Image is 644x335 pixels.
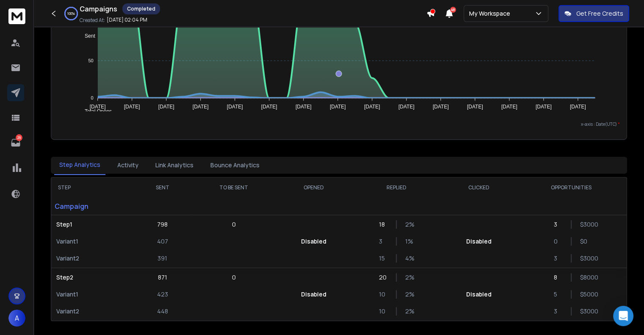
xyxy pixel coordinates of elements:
button: Activity [112,156,144,174]
p: x-axis : Date(UTC) [58,121,620,127]
p: 29 [16,134,22,141]
th: TO BE SENT [190,177,277,198]
p: [DATE] 02:04 PM [107,17,147,23]
button: A [8,310,25,327]
p: Step 1 [56,220,130,229]
span: Sent [78,33,95,39]
a: 29 [7,134,24,151]
button: Get Free Credits [558,5,629,22]
p: 3 [379,237,387,246]
p: 3 [554,307,562,316]
tspan: [DATE] [467,104,483,110]
p: Campaign [51,198,135,215]
p: 1 % [405,237,414,246]
p: 4 % [405,254,414,263]
p: $ 3000 [580,307,589,316]
p: 3 [554,254,562,263]
p: 8 [554,273,562,282]
p: 2 % [405,220,414,229]
p: $ 3000 [580,254,589,263]
p: Disabled [301,237,326,246]
p: 871 [158,273,167,282]
p: Get Free Credits [576,9,623,18]
p: $ 3000 [580,220,589,229]
p: 423 [157,290,168,299]
p: 15 [379,254,387,263]
p: 391 [158,254,167,263]
tspan: [DATE] [193,104,209,110]
p: Disabled [466,237,492,246]
tspan: [DATE] [330,104,346,110]
p: Variant 1 [56,237,130,246]
p: Variant 2 [56,254,130,263]
tspan: [DATE] [227,104,243,110]
p: 5 [554,290,562,299]
p: 448 [157,307,168,316]
th: OPENED [277,177,350,198]
div: Open Intercom Messenger [613,306,633,326]
div: Completed [122,3,160,14]
tspan: [DATE] [124,104,140,110]
p: 407 [157,237,168,246]
tspan: [DATE] [536,104,552,110]
p: 100 % [67,11,75,16]
button: Link Analytics [150,156,199,174]
p: My Workspace [469,9,514,18]
th: SENT [135,177,190,198]
tspan: [DATE] [433,104,449,110]
p: $ 0 [580,237,589,246]
tspan: 50 [88,58,94,63]
tspan: [DATE] [364,104,380,110]
p: 2 % [405,290,414,299]
p: $ 5000 [580,290,589,299]
p: Disabled [466,290,492,299]
p: $ 8000 [580,273,589,282]
h1: Campaigns [80,4,117,14]
p: 20 [379,273,387,282]
p: 2 % [405,273,414,282]
p: 0 [232,273,236,282]
span: Total Opens [78,108,112,114]
tspan: [DATE] [398,104,415,110]
tspan: 0 [91,95,94,100]
p: Step 2 [56,273,130,282]
th: REPLIED [350,177,442,198]
th: CLICKED [442,177,515,198]
tspan: [DATE] [261,104,277,110]
p: Variant 1 [56,290,130,299]
p: 3 [554,220,562,229]
p: Created At: [80,17,105,24]
th: STEP [51,177,135,198]
p: Disabled [301,290,326,299]
p: 10 [379,290,387,299]
p: Variant 2 [56,307,130,316]
span: 48 [450,7,456,13]
p: 2 % [405,307,414,316]
p: 10 [379,307,387,316]
tspan: [DATE] [158,104,174,110]
button: Bounce Analytics [205,156,265,174]
th: OPPORTUNITIES [515,177,627,198]
tspan: [DATE] [90,104,106,110]
tspan: [DATE] [296,104,312,110]
tspan: [DATE] [570,104,586,110]
p: 18 [379,220,387,229]
p: 798 [157,220,168,229]
p: 0 [554,237,562,246]
tspan: [DATE] [501,104,517,110]
button: Step Analytics [54,155,105,175]
p: 0 [232,220,236,229]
